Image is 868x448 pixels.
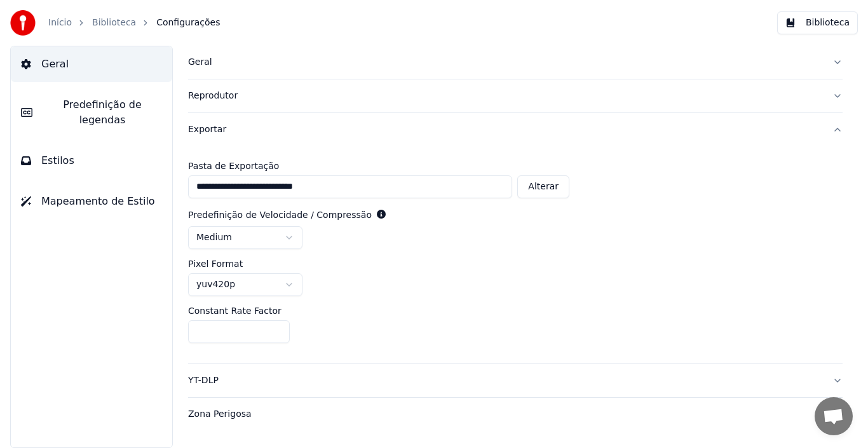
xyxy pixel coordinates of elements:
span: Mapeamento de Estilo [41,194,155,209]
div: Exportar [188,146,843,363]
button: Geral [188,46,843,79]
button: Zona Perigosa [188,398,843,431]
button: Estilos [11,143,172,179]
span: Predefinição de legendas [43,97,162,128]
span: Configurações [156,17,220,29]
button: Exportar [188,113,843,146]
a: Bate-papo aberto [815,397,853,435]
button: YT-DLP [188,364,843,397]
span: Estilos [41,153,74,168]
button: Biblioteca [777,11,858,34]
button: Reprodutor [188,79,843,112]
label: Pasta de Exportação [188,161,569,170]
button: Predefinição de legendas [11,87,172,138]
nav: breadcrumb [48,17,220,29]
div: Reprodutor [188,90,822,102]
button: Geral [11,46,172,82]
label: Predefinição de Velocidade / Compressão [188,210,372,219]
div: Geral [188,56,822,69]
button: Mapeamento de Estilo [11,184,172,219]
label: Constant Rate Factor [188,306,281,315]
label: Pixel Format [188,259,243,268]
div: Zona Perigosa [188,408,822,421]
div: YT-DLP [188,374,822,387]
button: Alterar [517,175,569,198]
span: Geral [41,57,69,72]
img: youka [10,10,36,36]
a: Biblioteca [92,17,136,29]
a: Início [48,17,72,29]
div: Exportar [188,123,822,136]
